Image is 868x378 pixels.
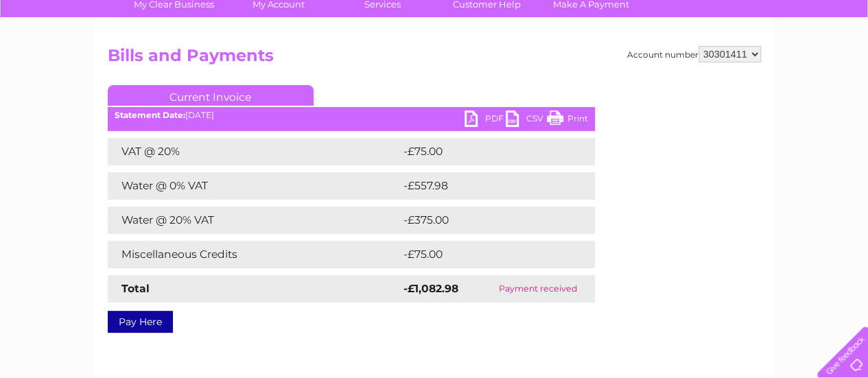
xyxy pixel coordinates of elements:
[108,172,400,200] td: Water @ 0% VAT
[30,36,100,78] img: logo.png
[108,85,314,106] a: Current Invoice
[777,58,810,69] a: Contact
[482,275,595,303] td: Payment received
[661,58,691,69] a: Energy
[108,110,595,120] div: [DATE]
[108,311,173,333] a: Pay Here
[609,7,704,24] a: 0333 014 3131
[403,282,458,295] strong: -£1,082.98
[108,46,761,72] h2: Bills and Payments
[115,110,185,120] b: Statement Date:
[626,58,653,69] a: Water
[749,58,769,69] a: Blog
[400,172,572,200] td: -£557.98
[110,8,759,67] div: Clear Business is a trading name of Verastar Limited (registered in [GEOGRAPHIC_DATA] No. 3667643...
[121,282,150,295] strong: Total
[506,110,547,130] a: CSV
[627,46,761,62] div: Account number
[108,206,400,234] td: Water @ 20% VAT
[400,138,570,165] td: -£75.00
[400,241,570,268] td: -£75.00
[465,110,506,130] a: PDF
[400,206,572,234] td: -£375.00
[108,241,400,268] td: Miscellaneous Credits
[823,58,855,69] a: Log out
[108,138,400,165] td: VAT @ 20%
[699,58,740,69] a: Telecoms
[547,110,588,130] a: Print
